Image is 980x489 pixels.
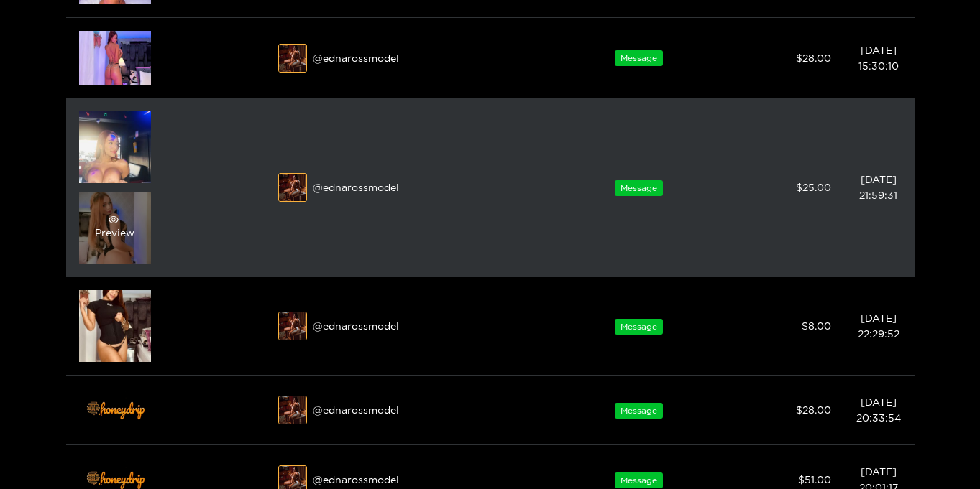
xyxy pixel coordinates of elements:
span: [DATE] 20:33:54 [856,396,901,423]
span: Message [615,50,663,66]
span: [DATE] 15:30:10 [858,45,899,71]
span: Message [615,403,663,419]
div: @ ednarossmodel [278,396,551,424]
div: Preview [95,215,134,241]
span: Message [615,180,663,196]
span: $ 28.00 [796,404,831,415]
img: xd0s2-whatsapp-image-2023-07-21-at-9-57-09-am.jpeg [279,174,308,202]
img: xd0s2-whatsapp-image-2023-07-21-at-9-57-09-am.jpeg [279,312,308,341]
span: Message [615,319,663,335]
span: eye [95,215,132,225]
span: [DATE] 22:29:52 [858,312,899,339]
span: $ 8.00 [802,320,831,331]
div: @ ednarossmodel [278,44,551,73]
span: $ 25.00 [796,182,831,192]
span: $ 28.00 [796,52,831,63]
span: [DATE] 21:59:31 [859,174,897,200]
img: 13EUL-5.825.png [79,31,151,85]
div: @ ednarossmodel [278,173,551,202]
span: Message [615,472,663,488]
img: xd0s2-whatsapp-image-2023-07-21-at-9-57-09-am.jpeg [279,45,308,73]
div: @ ednarossmodel [278,312,551,340]
img: xd0s2-whatsapp-image-2023-07-21-at-9-57-09-am.jpeg [279,396,308,425]
span: $ 51.00 [798,474,831,485]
